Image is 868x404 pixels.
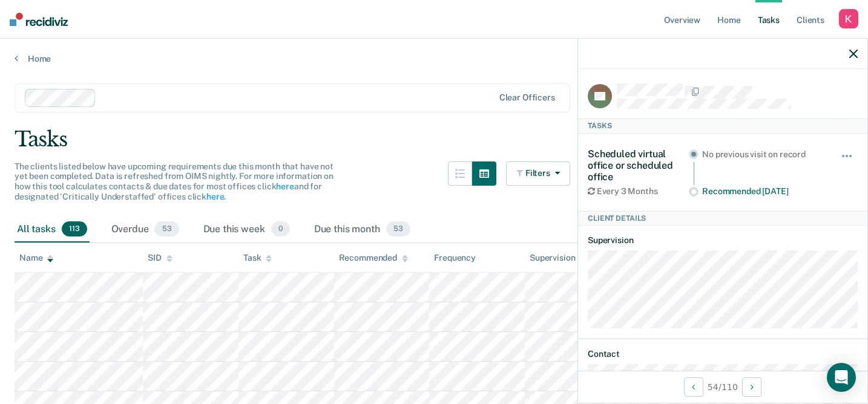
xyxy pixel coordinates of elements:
[530,253,609,263] div: Supervision Level
[742,377,761,397] button: Next Client
[578,371,867,403] div: 54 / 110
[148,253,173,263] div: SID
[578,119,867,133] div: Tasks
[578,211,867,226] div: Client Details
[206,192,224,201] a: here
[15,217,90,243] div: All tasks
[588,235,858,246] dt: Supervision
[588,186,689,197] div: Every 3 Months
[588,349,858,359] dt: Contact
[109,217,182,243] div: Overdue
[702,186,824,197] div: Recommended [DATE]
[15,161,334,201] span: The clients listed below have upcoming requirements due this month that have not yet been complet...
[339,253,408,263] div: Recommended
[312,217,413,243] div: Due this month
[10,13,68,26] img: Recidiviz
[276,181,294,191] a: here
[684,377,703,397] button: Previous Client
[243,253,272,263] div: Task
[62,221,87,237] span: 113
[19,253,53,263] div: Name
[499,93,555,103] div: Clear officers
[827,363,856,392] div: Open Intercom Messenger
[588,148,689,183] div: Scheduled virtual office or scheduled office
[15,53,853,64] a: Home
[506,161,570,186] button: Filters
[434,253,476,263] div: Frequency
[386,221,410,237] span: 53
[154,221,179,237] span: 53
[15,127,853,152] div: Tasks
[702,149,824,160] div: No previous visit on record
[201,217,292,243] div: Due this week
[271,221,290,237] span: 0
